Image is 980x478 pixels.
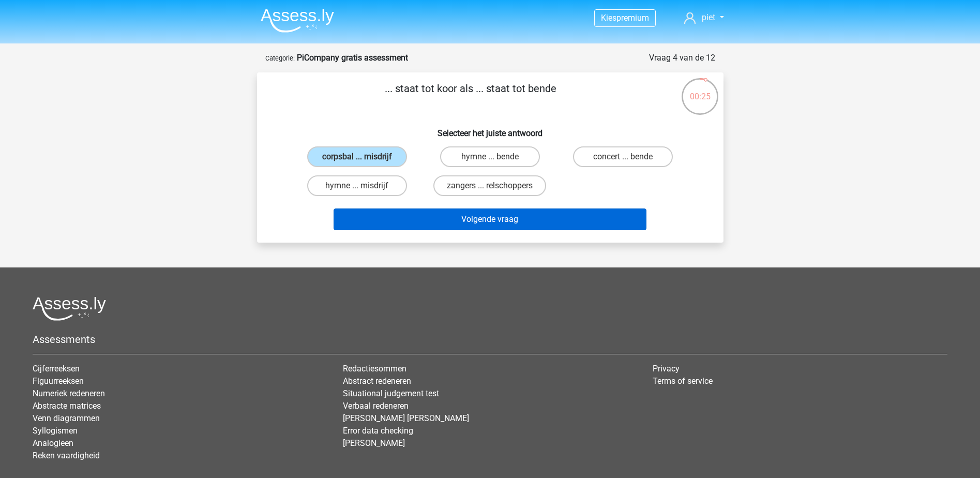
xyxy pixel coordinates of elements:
[702,12,715,22] span: piet
[33,364,80,374] a: Cijferreeksen
[653,364,680,374] a: Privacy
[33,413,100,423] a: Venn diagrammen
[265,54,295,62] small: Categorie:
[33,438,73,448] a: Analogieen
[33,333,947,346] h5: Assessments
[343,401,409,411] a: Verbaal redeneren
[601,13,616,23] span: Kies
[343,426,413,436] a: Error data checking
[274,120,707,138] h6: Selecteer het juiste antwoord
[33,451,100,460] a: Reken vaardigheid
[33,389,105,398] a: Numeriek redeneren
[649,52,715,64] div: Vraag 4 van de 12
[33,401,101,411] a: Abstracte matrices
[261,8,334,33] img: Assessly
[680,11,728,24] a: piet
[33,296,106,321] img: Assessly logo
[681,77,719,103] div: 00:25
[343,389,439,398] a: Situational judgement test
[307,175,407,196] label: hymne ... misdrijf
[33,426,78,436] a: Syllogismen
[334,208,646,230] button: Volgende vraag
[573,146,673,167] label: concert ... bende
[653,376,713,386] a: Terms of service
[343,376,411,386] a: Abstract redeneren
[616,13,649,23] span: premium
[307,146,407,167] label: corpsbal ... misdrijf
[595,11,655,25] a: Kiespremium
[343,413,469,423] a: [PERSON_NAME] [PERSON_NAME]
[33,376,84,386] a: Figuurreeksen
[297,53,408,63] strong: PiCompany gratis assessment
[343,438,405,448] a: [PERSON_NAME]
[433,175,546,196] label: zangers ... relschoppers
[440,146,540,167] label: hymne ... bende
[343,364,406,374] a: Redactiesommen
[274,81,668,112] p: ... staat tot koor als ... staat tot bende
